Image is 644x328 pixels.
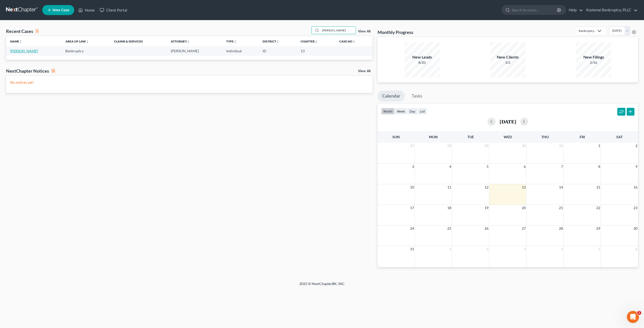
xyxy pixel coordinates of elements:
[10,39,22,43] a: Nameunfold_more
[259,46,297,56] td: ID
[179,281,465,290] div: 2025 © NextChapterBK, INC
[467,135,474,139] span: Tue
[484,225,489,231] span: 26
[53,8,69,12] span: New Case
[484,205,489,211] span: 19
[635,246,638,252] span: 6
[358,69,371,73] a: View All
[19,40,22,43] i: unfold_more
[395,108,407,115] button: week
[558,143,563,149] span: 31
[51,69,56,73] div: 0
[558,225,563,231] span: 28
[61,46,110,56] td: Bankruptcy
[521,143,526,149] span: 30
[35,29,39,33] div: 1
[523,246,526,252] span: 3
[560,164,563,170] span: 7
[447,205,452,211] span: 18
[263,39,279,43] a: Districtunfold_more
[86,40,89,43] i: unfold_more
[566,6,583,15] a: Help
[486,246,489,252] span: 2
[484,184,489,190] span: 12
[576,60,611,65] div: 2/16
[410,143,415,149] span: 27
[560,246,563,252] span: 4
[633,225,638,231] span: 30
[596,225,601,231] span: 29
[521,184,526,190] span: 13
[407,90,427,102] a: Tasks
[381,108,395,115] button: month
[637,311,641,315] span: 1
[171,39,190,43] a: Attorneyunfold_more
[10,80,369,85] p: No notices yet!
[392,135,400,139] span: Sun
[616,135,623,139] span: Sat
[598,164,601,170] span: 8
[490,54,526,60] div: New Clients
[558,184,563,190] span: 14
[352,40,355,43] i: unfold_more
[541,135,549,139] span: Thu
[449,246,452,252] span: 1
[521,205,526,211] span: 20
[6,68,56,74] div: NextChapter Notices
[405,60,440,65] div: 8/20
[635,143,638,149] span: 2
[412,164,415,170] span: 3
[512,5,558,15] input: Search by name...
[276,40,279,43] i: unfold_more
[447,143,452,149] span: 28
[110,36,167,46] th: Claims & Services
[486,164,489,170] span: 5
[410,225,415,231] span: 24
[598,143,601,149] span: 1
[297,46,335,56] td: 13
[405,54,440,60] div: New Leads
[504,135,512,139] span: Wed
[226,39,237,43] a: Typeunfold_more
[580,135,585,139] span: Fri
[6,28,39,34] div: Recent Cases
[449,164,452,170] span: 4
[407,108,418,115] button: day
[378,29,413,35] h3: Monthly Progress
[579,29,594,33] div: Bankruptcy
[576,54,611,60] div: New Filings
[187,40,190,43] i: unfold_more
[410,184,415,190] span: 10
[627,311,639,323] iframe: Intercom live chat
[633,205,638,211] span: 23
[596,205,601,211] span: 22
[429,135,438,139] span: Mon
[320,27,356,34] input: Search by name...
[167,46,222,56] td: [PERSON_NAME]
[447,225,452,231] span: 25
[490,60,526,65] div: 3/2
[339,39,355,43] a: Case Nounfold_more
[315,40,318,43] i: unfold_more
[410,205,415,211] span: 17
[558,205,563,211] span: 21
[97,6,130,15] a: Client Portal
[301,39,318,43] a: Chapterunfold_more
[500,119,516,124] h2: [DATE]
[484,143,489,149] span: 29
[10,49,38,53] a: [PERSON_NAME]
[418,108,427,115] button: list
[65,39,89,43] a: Area of Lawunfold_more
[358,30,371,33] a: View All
[521,225,526,231] span: 27
[633,184,638,190] span: 16
[378,90,405,102] a: Calendar
[584,6,638,15] a: Kootenai Bankruptcy, PLLC
[596,184,601,190] span: 15
[447,184,452,190] span: 11
[76,6,97,15] a: Home
[523,164,526,170] span: 6
[598,246,601,252] span: 5
[234,40,237,43] i: unfold_more
[410,246,415,252] span: 31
